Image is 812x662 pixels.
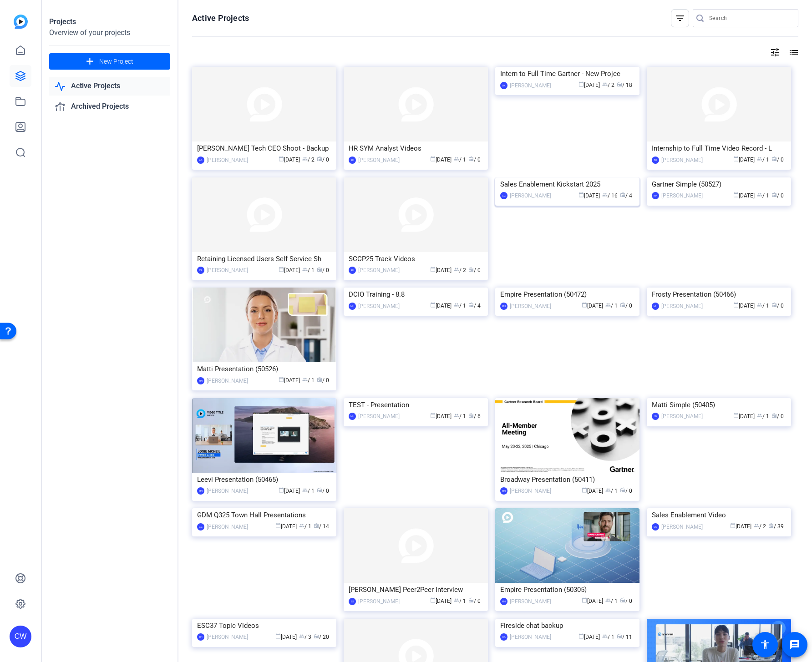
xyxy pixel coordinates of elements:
[582,302,587,308] span: calendar_today
[620,192,632,199] span: / 4
[787,47,798,58] mat-icon: list
[454,413,459,418] span: group
[275,523,297,530] span: [DATE]
[197,267,204,274] div: CA
[349,141,483,155] div: HR SYM Analyst Videos
[500,82,507,89] div: DK
[197,523,204,531] div: GG
[317,156,322,162] span: radio
[500,473,634,486] div: Broadway Presentation (50411)
[275,634,297,640] span: [DATE]
[605,303,618,309] span: / 1
[579,81,584,87] span: calendar_today
[454,267,466,273] span: / 2
[468,267,481,273] span: / 0
[302,157,315,163] span: / 2
[197,157,204,164] div: AG
[652,303,659,310] div: MH
[197,473,331,486] div: Leevi Presentation (50465)
[358,266,400,275] div: [PERSON_NAME]
[430,413,452,419] span: [DATE]
[789,639,800,650] mat-icon: message
[652,288,786,301] div: Frosty Presentation (50466)
[302,267,308,272] span: group
[579,633,584,639] span: calendar_today
[709,13,791,24] input: Search
[349,413,356,420] div: MH
[510,486,551,495] div: [PERSON_NAME]
[468,302,474,308] span: radio
[510,81,551,90] div: [PERSON_NAME]
[602,634,614,640] span: / 1
[49,16,170,27] div: Projects
[733,192,739,197] span: calendar_today
[652,413,659,420] div: JB
[500,633,507,641] div: CA
[602,82,614,88] span: / 2
[500,67,634,81] div: Intern to Full Time Gartner - New Projec
[661,522,703,531] div: [PERSON_NAME]
[468,413,474,418] span: radio
[605,488,618,494] span: / 1
[602,192,618,199] span: / 16
[349,267,356,274] div: RH
[314,523,319,528] span: radio
[349,598,356,605] div: ES
[733,156,739,162] span: calendar_today
[617,633,622,639] span: radio
[733,413,755,419] span: [DATE]
[275,523,281,528] span: calendar_today
[602,81,608,87] span: group
[771,302,777,308] span: radio
[652,192,659,199] div: MH
[349,252,483,266] div: SCCP25 Track Videos
[49,77,170,96] a: Active Projects
[733,303,755,309] span: [DATE]
[317,267,322,272] span: radio
[730,523,736,528] span: calendar_today
[617,634,632,640] span: / 11
[661,412,703,421] div: [PERSON_NAME]
[430,267,452,273] span: [DATE]
[757,192,769,199] span: / 1
[468,597,474,603] span: radio
[510,191,551,200] div: [PERSON_NAME]
[358,156,400,165] div: [PERSON_NAME]
[317,377,322,382] span: radio
[730,523,751,530] span: [DATE]
[771,413,777,418] span: radio
[652,141,786,155] div: Internship to Full Time Video Record - L
[454,267,459,272] span: group
[317,267,329,273] span: / 0
[49,27,170,38] div: Overview of your projects
[14,15,28,29] img: blue-gradient.svg
[430,598,452,604] span: [DATE]
[652,177,786,191] div: Gartner Simple (50527)
[757,413,769,419] span: / 1
[675,13,685,24] mat-icon: filter_list
[279,157,300,163] span: [DATE]
[754,523,759,528] span: group
[757,156,762,162] span: group
[207,156,248,165] div: [PERSON_NAME]
[279,267,300,273] span: [DATE]
[197,633,204,641] div: RH
[317,157,329,163] span: / 0
[500,619,634,632] div: Fireside chat backup
[510,632,551,642] div: [PERSON_NAME]
[661,156,703,165] div: [PERSON_NAME]
[617,82,632,88] span: / 18
[279,488,300,494] span: [DATE]
[579,634,600,640] span: [DATE]
[207,376,248,385] div: [PERSON_NAME]
[582,488,603,494] span: [DATE]
[279,377,284,382] span: calendar_today
[579,82,600,88] span: [DATE]
[500,598,507,605] div: MH
[652,157,659,164] div: DK
[771,192,784,199] span: / 0
[317,377,329,384] span: / 0
[771,156,777,162] span: radio
[757,157,769,163] span: / 1
[10,626,31,647] div: CW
